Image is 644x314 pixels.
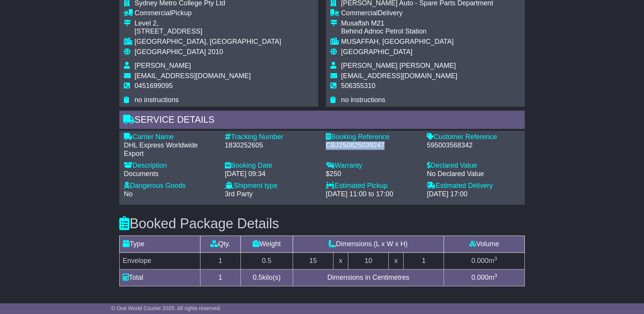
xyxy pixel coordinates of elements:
[120,269,200,286] td: Total
[326,190,419,199] div: [DATE] 11:00 to 17:00
[341,62,456,69] span: [PERSON_NAME] [PERSON_NAME]
[427,190,520,199] div: [DATE] 17:00
[200,236,240,253] td: Qty.
[293,236,444,253] td: Dimensions (L x W x H)
[326,170,419,178] div: $250
[471,257,489,264] span: 0.000
[135,9,171,17] span: Commercial
[341,96,385,104] span: no instructions
[240,269,293,286] td: kilo(s)
[120,236,200,253] td: Type
[225,141,318,150] div: 1830252605
[200,269,240,286] td: 1
[135,38,281,46] div: [GEOGRAPHIC_DATA], [GEOGRAPHIC_DATA]
[326,182,419,190] div: Estimated Pickup
[135,62,191,69] span: [PERSON_NAME]
[341,48,412,56] span: [GEOGRAPHIC_DATA]
[119,111,525,131] div: Service Details
[225,190,253,198] span: 3rd Party
[135,96,179,104] span: no instructions
[326,162,419,170] div: Warranty
[135,48,206,56] span: [GEOGRAPHIC_DATA]
[427,170,520,178] div: No Declared Value
[427,182,520,190] div: Estimated Delivery
[135,19,281,28] div: Level 2,
[427,162,520,170] div: Declared Value
[124,141,217,158] div: DHL Express Worldwide Export
[341,27,493,36] div: Behind Adnoc Petrol Station
[135,72,251,80] span: [EMAIL_ADDRESS][DOMAIN_NAME]
[427,141,520,150] div: 595003568342
[427,133,520,141] div: Customer Reference
[124,170,217,178] div: Documents
[124,162,217,170] div: Description
[494,272,497,278] sup: 3
[341,72,457,80] span: [EMAIL_ADDRESS][DOMAIN_NAME]
[135,27,281,36] div: [STREET_ADDRESS]
[326,133,419,141] div: Booking Reference
[444,253,525,269] td: m
[494,256,497,261] sup: 3
[444,236,525,253] td: Volume
[471,274,489,281] span: 0.000
[253,274,262,281] span: 0.5
[388,253,403,269] td: x
[333,253,348,269] td: x
[208,48,223,56] span: 2010
[124,190,133,198] span: No
[404,253,444,269] td: 1
[225,182,318,190] div: Shipment type
[293,253,333,269] td: 15
[135,9,281,18] div: Pickup
[348,253,389,269] td: 10
[120,253,200,269] td: Envelope
[135,82,173,90] span: 0451699095
[124,182,217,190] div: Dangerous Goods
[225,162,318,170] div: Booking Date
[326,141,419,150] div: CBJ250825039247
[341,82,375,90] span: 506355310
[293,269,444,286] td: Dimensions in Centimetres
[240,253,293,269] td: 0.5
[341,38,493,46] div: MUSAFFAH, [GEOGRAPHIC_DATA]
[119,216,525,231] h3: Booked Package Details
[240,236,293,253] td: Weight
[341,19,493,28] div: Musaffah M21
[111,305,221,311] span: © One World Courier 2025. All rights reserved.
[200,253,240,269] td: 1
[124,133,217,141] div: Carrier Name
[225,170,318,178] div: [DATE] 09:34
[341,9,493,18] div: Delivery
[444,269,525,286] td: m
[341,9,378,17] span: Commercial
[225,133,318,141] div: Tracking Number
